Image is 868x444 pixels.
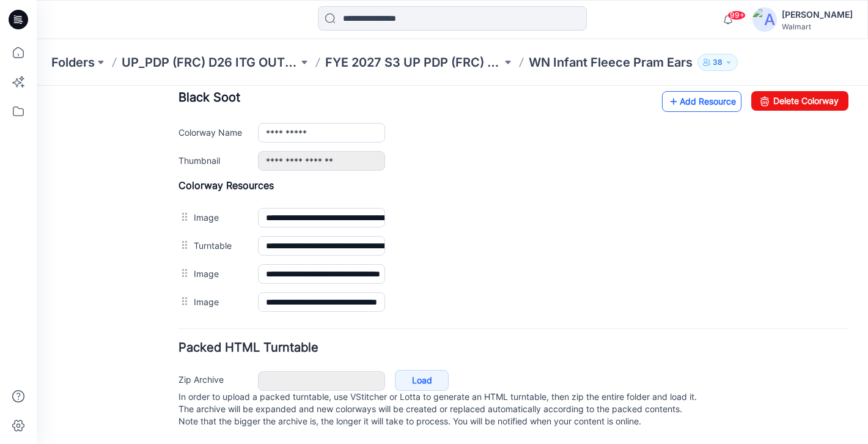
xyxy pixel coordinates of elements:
[142,287,209,300] label: Zip Archive
[142,305,812,342] p: In order to upload a packed turntable, use VStitcher or Lotta to generate an HTML turntable, then...
[122,54,298,71] a: UP_PDP (FRC) D26 ITG OUTERWEAR
[157,125,209,138] label: Image
[142,94,812,106] h4: Colorway Resources
[325,54,502,71] a: FYE 2027 S3 UP PDP (FRC) D26 Baby & Toddler Girl Outerwear - Ozark Trail
[157,181,209,194] label: Image
[142,256,812,268] h4: Packed HTML Turntable
[727,10,746,20] span: 99+
[782,22,853,31] div: Walmart
[157,153,209,166] label: Turntable
[51,54,95,71] a: Folders
[358,284,412,305] a: Load
[713,56,723,69] p: 38
[752,7,777,32] img: avatar
[782,7,853,22] div: [PERSON_NAME]
[697,54,738,71] button: 38
[529,54,693,71] p: WN Infant Fleece Pram Ears
[37,86,868,444] iframe: edit-style
[157,209,209,223] label: Image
